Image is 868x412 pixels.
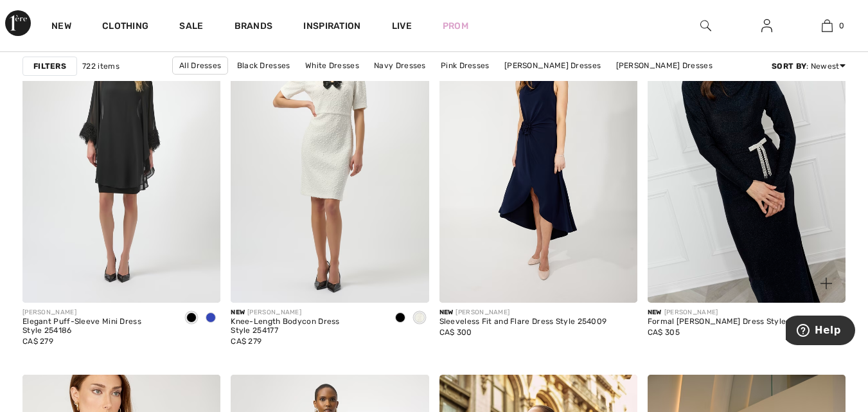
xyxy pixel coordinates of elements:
[439,309,454,316] span: New
[22,337,53,346] span: CA$ 279
[231,57,297,74] a: Black Dresses
[648,309,662,316] span: New
[231,6,429,303] img: Knee-Length Bodycon Dress Style 254177. Black
[610,57,719,74] a: [PERSON_NAME] Dresses
[772,60,846,72] div: : Newest
[179,21,203,34] a: Sale
[82,60,120,72] span: 722 items
[761,18,772,33] img: My Info
[22,308,172,318] div: [PERSON_NAME]
[439,308,607,318] div: [PERSON_NAME]
[820,278,832,289] img: plus_v2.svg
[303,21,360,34] span: Inspiration
[751,18,783,34] a: Sign In
[22,6,220,303] img: Elegant Puff-Sleeve Mini Dress Style 254186. Black
[51,21,71,34] a: New
[648,6,846,303] a: Formal Maxi Sheath Dress Style 259298. Twilight
[648,318,817,327] div: Formal [PERSON_NAME] Dress Style 259298
[439,328,472,337] span: CA$ 300
[797,18,857,33] a: 0
[172,57,228,75] a: All Dresses
[102,21,148,34] a: Clothing
[22,318,172,336] div: Elegant Puff-Sleeve Mini Dress Style 254186
[33,60,66,72] strong: Filters
[380,75,444,91] a: Long Dresses
[201,308,220,329] div: Royal Sapphire 163
[5,10,31,36] img: 1ère Avenue
[498,57,607,74] a: [PERSON_NAME] Dresses
[648,328,680,337] span: CA$ 305
[822,18,833,33] img: My Bag
[392,19,412,33] a: Live
[410,308,429,329] div: Winter White
[231,337,261,346] span: CA$ 279
[439,318,607,327] div: Sleeveless Fit and Flare Dress Style 254009
[231,309,245,316] span: New
[182,308,201,329] div: Black
[391,308,410,329] div: Black
[299,57,366,74] a: White Dresses
[231,318,380,336] div: Knee-Length Bodycon Dress Style 254177
[368,57,432,74] a: Navy Dresses
[772,62,806,71] strong: Sort By
[231,308,380,318] div: [PERSON_NAME]
[648,308,817,318] div: [PERSON_NAME]
[786,316,855,348] iframe: Opens a widget where you can find more information
[235,21,273,34] a: Brands
[443,19,468,33] a: Prom
[700,18,711,33] img: search the website
[434,57,496,74] a: Pink Dresses
[839,20,844,31] span: 0
[439,6,637,303] img: Sleeveless Fit and Flare Dress Style 254009. Midnight
[446,75,512,91] a: Short Dresses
